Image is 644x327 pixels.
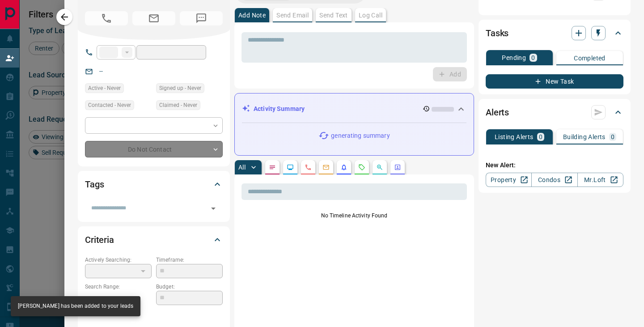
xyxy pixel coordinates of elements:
[539,134,542,140] p: 0
[88,84,121,93] span: Active - Never
[358,164,365,171] svg: Requests
[85,177,104,191] h2: Tags
[269,164,276,171] svg: Notes
[563,134,606,140] p: Building Alerts
[85,141,223,157] div: Do Not Contact
[322,164,330,171] svg: Emails
[254,104,305,114] p: Activity Summary
[180,11,223,25] span: No Number
[85,256,152,264] p: Actively Searching:
[88,101,131,110] span: Contacted - Never
[85,11,128,25] span: No Number
[99,68,103,75] a: --
[531,173,577,187] a: Condos
[238,12,266,18] p: Add Note
[241,212,467,220] p: No Timeline Activity Found
[340,164,347,171] svg: Listing Alerts
[242,101,466,117] div: Activity Summary
[376,164,383,171] svg: Opportunities
[238,164,246,170] p: All
[207,202,220,215] button: Open
[159,101,197,110] span: Claimed - Never
[18,299,133,314] div: [PERSON_NAME] has been added to your leads
[85,310,223,318] p: Areas Searched:
[85,174,223,195] div: Tags
[156,283,223,291] p: Budget:
[486,102,623,123] div: Alerts
[574,55,606,61] p: Completed
[85,233,114,247] h2: Criteria
[577,173,623,187] a: Mr.Loft
[502,55,526,61] p: Pending
[531,55,535,61] p: 0
[486,173,532,187] a: Property
[486,74,623,89] button: New Task
[159,84,201,93] span: Signed up - Never
[156,256,223,264] p: Timeframe:
[394,164,401,171] svg: Agent Actions
[486,26,508,40] h2: Tasks
[287,164,294,171] svg: Lead Browsing Activity
[331,131,390,140] p: generating summary
[85,291,152,306] p: -- - --
[486,22,623,44] div: Tasks
[611,134,614,140] p: 0
[305,164,312,171] svg: Calls
[495,134,534,140] p: Listing Alerts
[85,283,152,291] p: Search Range:
[85,229,223,251] div: Criteria
[486,105,509,119] h2: Alerts
[132,11,175,25] span: No Email
[486,161,623,170] p: New Alert:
